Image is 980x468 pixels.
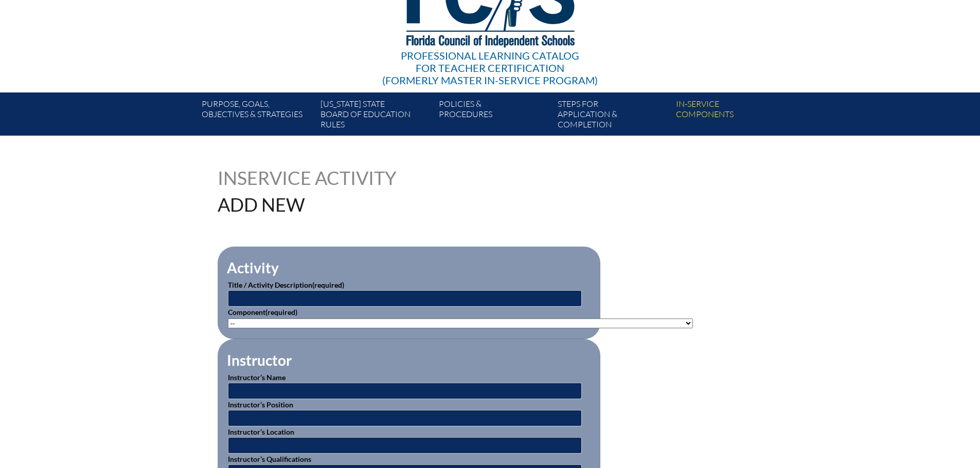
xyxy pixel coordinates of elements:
h1: Add New [218,195,556,214]
div: Professional Learning Catalog (formerly Master In-service Program) [382,49,598,86]
a: Steps forapplication & completion [554,97,672,136]
span: (required) [265,308,297,316]
label: Instructor’s Name [228,373,286,382]
legend: Activity [226,259,280,276]
a: [US_STATE] StateBoard of Education rules [316,97,435,136]
span: (required) [312,280,344,289]
select: activity_component[data][] [228,319,693,328]
legend: Instructor [226,351,293,369]
label: Title / Activity Description [228,280,344,289]
span: for Teacher Certification [416,62,564,74]
label: Instructor’s Position [228,400,293,409]
label: Instructor’s Location [228,427,294,436]
h1: Inservice Activity [218,169,425,187]
label: Instructor’s Qualifications [228,455,311,463]
a: Purpose, goals,objectives & strategies [198,97,316,136]
a: Policies &Procedures [435,97,553,136]
label: Component [228,308,297,316]
a: In-servicecomponents [672,97,790,136]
